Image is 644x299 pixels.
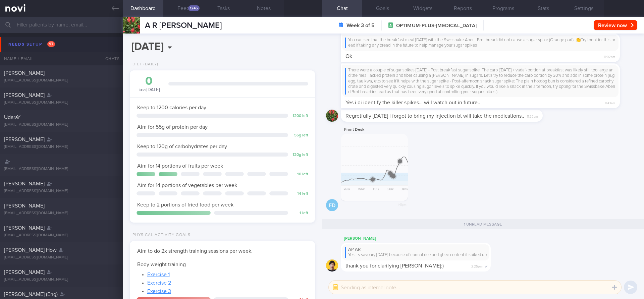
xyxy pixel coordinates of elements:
[594,20,637,30] button: Review now
[4,189,119,194] div: [EMAIL_ADDRESS][DOMAIN_NAME]
[4,203,45,208] span: [PERSON_NAME]
[4,167,119,172] div: [EMAIL_ADDRESS][DOMAIN_NAME]
[137,75,162,87] div: 0
[4,211,119,216] div: [EMAIL_ADDRESS][DOMAIN_NAME]
[130,62,158,67] div: Diet (Daily)
[345,247,487,252] div: AP AR
[4,70,45,76] span: [PERSON_NAME]
[341,126,428,134] div: Front Desk
[137,105,206,110] span: Keep to 1200 calories per day
[137,248,253,254] span: Aim to do 2x strength training sessions per week.
[291,211,308,216] div: 1 left
[346,22,375,29] strong: Week 3 of 5
[4,255,119,260] div: [EMAIL_ADDRESS][DOMAIN_NAME]
[137,144,227,149] span: Keep to 120g of carbohydrates per day
[345,100,480,105] span: Yes i di identify the killer spikes… will watch out in future..
[396,22,477,29] span: OPTIMUM-PLUS-[MEDICAL_DATA]
[137,75,162,93] div: kcal [DATE]
[4,115,20,120] span: UdaraY
[4,78,119,83] div: [EMAIL_ADDRESS][DOMAIN_NAME]
[291,153,308,158] div: 120 g left
[4,144,119,149] div: [EMAIL_ADDRESS][DOMAIN_NAME]
[341,235,511,243] div: [PERSON_NAME]
[345,113,524,119] span: Regretfully [DATE] i forgot to bring my injection bt will take the medications..
[4,181,45,186] span: [PERSON_NAME]
[4,137,45,142] span: [PERSON_NAME]
[291,172,308,177] div: 10 left
[345,54,352,59] span: Ok
[147,272,170,277] a: Exercise 1
[4,225,45,231] span: [PERSON_NAME]
[291,114,308,119] div: 1200 left
[4,122,119,127] div: [EMAIL_ADDRESS][DOMAIN_NAME]
[345,252,487,258] div: Yes its savoury [DATE] because of normal rice and ghee content it spiked up
[137,202,233,207] span: Keep to 2 portions of fried food per week
[345,263,444,268] span: thank you for clarifying [PERSON_NAME]:)
[130,233,191,238] div: Physical Activity Goals
[145,21,222,29] span: A R [PERSON_NAME]
[137,124,208,130] span: Aim for 55g of protein per day
[147,289,171,294] a: Exercise 3
[188,5,200,11] div: 1245
[4,247,57,253] span: [PERSON_NAME] How
[4,277,119,282] div: [EMAIL_ADDRESS][DOMAIN_NAME]
[341,134,408,201] img: Photo by Front Desk
[137,262,186,267] span: Body weight training
[137,163,223,169] span: Aim for 14 portions of fruits per week
[471,262,483,269] span: 2:25pm
[527,113,538,119] span: 11:52am
[604,53,615,59] span: 11:02am
[291,133,308,138] div: 55 g left
[147,280,171,286] a: Exercise 2
[4,292,58,297] span: [PERSON_NAME] (Eng)
[137,183,237,188] span: Aim for 14 portions of vegetables per week
[7,40,57,49] div: Needs setup
[605,99,615,106] span: 11:43am
[291,191,308,196] div: 14 left
[345,38,616,49] div: You can see that the breakfast meal [DATE] with the Swissbake Abent Brot bread did not cause a su...
[4,100,119,105] div: [EMAIL_ADDRESS][DOMAIN_NAME]
[4,233,119,238] div: [EMAIL_ADDRESS][DOMAIN_NAME]
[397,201,407,207] span: 1:41pm
[326,199,338,212] div: FD
[96,52,123,65] div: Chats
[4,270,45,275] span: [PERSON_NAME]
[47,41,55,47] span: 97
[345,68,616,95] div: There were a couple of sugar spikes [DATE] - Post breakfast sugar spike: The carb ([DATE] + vadai...
[4,93,45,98] span: [PERSON_NAME]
